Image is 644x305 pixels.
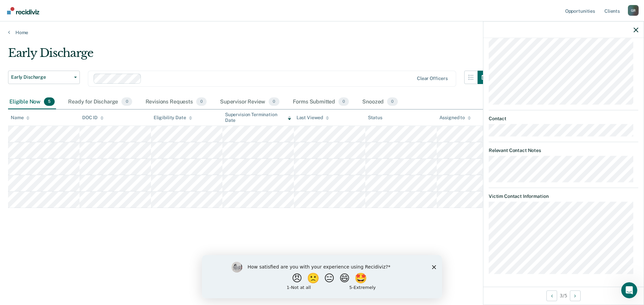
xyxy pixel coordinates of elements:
a: Home [8,29,636,35]
span: 0 [338,97,349,106]
div: Forms Submitted [291,95,351,109]
div: 3 / 5 [483,287,644,304]
div: Eligibility Date [154,115,192,121]
span: 0 [196,97,207,106]
span: 0 [269,97,279,106]
iframe: Intercom live chat [621,282,637,298]
span: Early Discharge [11,74,71,80]
div: Ready for Discharge [67,95,133,109]
div: Last Viewed [297,115,329,121]
dt: Contact [489,116,638,121]
div: Supervision Termination Date [225,112,291,123]
dt: Victim Contact Information [489,193,638,199]
span: 0 [387,97,397,106]
dt: Relevant Contact Notes [489,148,638,153]
span: 5 [44,97,55,106]
div: Revisions Requests [144,95,208,109]
div: Early Discharge [8,46,491,65]
div: Eligible Now [8,95,56,109]
div: Clear officers [417,76,448,81]
div: Name [11,115,30,121]
div: Supervisor Review [219,95,281,109]
img: Recidiviz [7,7,39,14]
button: Profile dropdown button [628,5,639,16]
div: Assigned to [439,115,471,121]
div: G R [628,5,639,16]
iframe: Survey by Kim from Recidiviz [202,255,442,298]
span: 0 [121,97,132,106]
div: DOC ID [82,115,104,121]
button: Next Opportunity [570,290,581,301]
button: Previous Opportunity [546,290,557,301]
div: Status [368,115,382,121]
div: Snoozed [361,95,399,109]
